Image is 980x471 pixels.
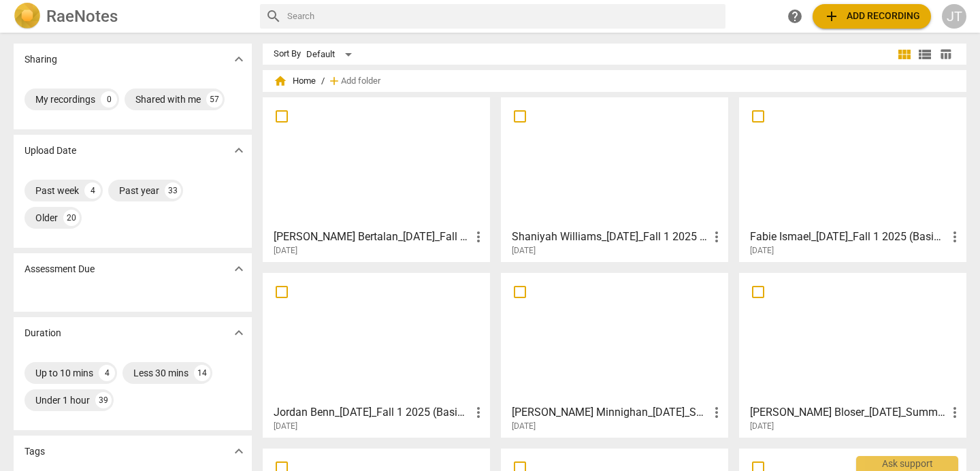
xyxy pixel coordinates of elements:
[229,140,249,161] button: Show more
[231,142,247,159] span: expand_more
[35,366,93,380] div: Up to 10 mins
[750,404,947,421] h3: Mary Bloser_7-24-25_Summer 1 2025 (Full 1, Due 7-30-25)
[813,4,931,29] button: Upload
[896,46,913,63] span: view_module
[947,404,963,421] span: more_vert
[265,8,282,25] span: search
[229,259,249,279] button: Show more
[506,278,723,432] a: [PERSON_NAME] Minnighan_[DATE]_Spring 2025 (Full #2, Due [DATE])[DATE]
[231,443,247,459] span: expand_more
[274,245,297,257] span: [DATE]
[135,93,201,106] div: Shared with me
[939,48,952,61] span: table_chart
[99,365,115,381] div: 4
[24,326,61,340] p: Duration
[783,4,807,29] a: Help
[341,76,380,86] span: Add folder
[35,184,79,197] div: Past week
[506,102,723,256] a: Shaniyah Williams_[DATE]_Fall 1 2025 (Basic, Due [DATE])[DATE]
[512,245,536,257] span: [DATE]
[14,3,41,30] img: Logo
[327,74,341,88] span: add
[95,392,112,408] div: 39
[512,421,536,432] span: [DATE]
[46,7,118,26] h2: RaeNotes
[84,182,101,199] div: 4
[787,8,803,25] span: help
[229,441,249,461] button: Show more
[229,49,249,69] button: Show more
[206,91,223,108] div: 57
[321,76,325,86] span: /
[133,366,189,380] div: Less 30 mins
[894,44,915,65] button: Tile view
[856,456,958,471] div: Ask support
[267,102,485,256] a: [PERSON_NAME] Bertalan_[DATE]_Fall 1 2025 (Basic, Due [DATE])[DATE]
[231,261,247,277] span: expand_more
[512,229,708,245] h3: Shaniyah Williams_9-9-25_Fall 1 2025 (Basic, Due 9-15-25)
[750,245,774,257] span: [DATE]
[915,44,935,65] button: List view
[165,182,181,199] div: 33
[231,51,247,67] span: expand_more
[274,74,316,88] span: Home
[708,404,725,421] span: more_vert
[708,229,725,245] span: more_vert
[274,229,470,245] h3: Andrew Bertalan_9-9-25_Fall 1 2025 (Basic, Due 9-15-25)
[274,49,301,59] div: Sort By
[24,262,95,276] p: Assessment Due
[287,5,720,27] input: Search
[267,278,485,432] a: Jordan Benn_[DATE]_Fall 1 2025 (Basic, Due [DATE])[DATE]
[823,8,840,25] span: add
[24,52,57,67] p: Sharing
[306,44,357,65] div: Default
[24,444,45,459] p: Tags
[947,229,963,245] span: more_vert
[35,211,58,225] div: Older
[750,229,947,245] h3: Fabie Ismael_9-9-25_Fall 1 2025 (Basic, Due 9-15-25)
[470,404,487,421] span: more_vert
[14,3,249,30] a: LogoRaeNotes
[750,421,774,432] span: [DATE]
[119,184,159,197] div: Past year
[942,4,966,29] button: JT
[35,93,95,106] div: My recordings
[24,144,76,158] p: Upload Date
[744,102,962,256] a: Fabie Ismael_[DATE]_Fall 1 2025 (Basic, Due [DATE])[DATE]
[101,91,117,108] div: 0
[194,365,210,381] div: 14
[917,46,933,63] span: view_list
[935,44,955,65] button: Table view
[274,421,297,432] span: [DATE]
[512,404,708,421] h3: Rachel Minnighan_7-31-25_Spring 2025 (Full #2, Due 8-06-25)
[231,325,247,341] span: expand_more
[35,393,90,407] div: Under 1 hour
[744,278,962,432] a: [PERSON_NAME] Bloser_[DATE]_Summer 1 2025 (Full 1, Due [DATE])[DATE]
[823,8,920,25] span: Add recording
[274,404,470,421] h3: Jordan Benn_9-9-25_Fall 1 2025 (Basic, Due 9-15-25)
[63,210,80,226] div: 20
[229,323,249,343] button: Show more
[274,74,287,88] span: home
[470,229,487,245] span: more_vert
